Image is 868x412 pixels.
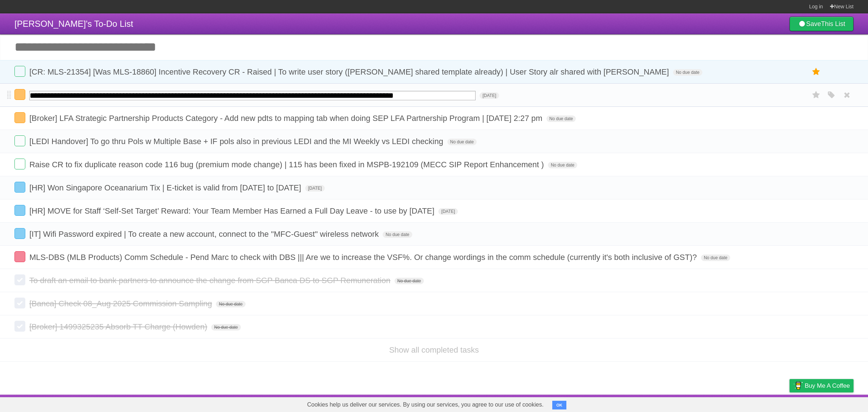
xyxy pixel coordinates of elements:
[211,324,241,331] span: No due date
[809,89,823,101] label: Star task
[821,20,845,28] b: This List
[14,159,25,169] label: Done
[29,183,303,192] span: [HR] Won Singapore Oceanarium Tix | E-ticket is valid from [DATE] to [DATE]
[793,379,803,392] img: Buy me a coffee
[809,66,823,78] label: Star task
[438,208,458,215] span: [DATE]
[717,396,746,410] a: Developers
[14,135,25,146] label: Done
[808,396,854,410] a: Suggest a feature
[383,231,412,238] span: No due date
[546,115,576,122] span: No due date
[780,396,799,410] a: Privacy
[29,160,546,169] span: Raise CR to fix duplicate reason code 116 bug (premium mode change) | 115 has been fixed in MSPB-...
[29,230,380,239] span: [IT] Wifi Password expired | To create a new account, connect to the "MFC-Guest" wireless network
[14,321,25,332] label: Done
[447,139,477,145] span: No due date
[14,274,25,285] label: Done
[29,114,544,123] span: [Broker] LFA Strategic Partnership Products Category - Add new pdts to mapping tab when doing SEP...
[300,398,551,412] span: Cookies help us deliver our services. By using our services, you agree to our use of cookies.
[552,401,566,409] button: OK
[29,67,671,76] span: [CR: MLS-21354] [Was MLS-18860] Incentive Recovery CR - Raised | To write user story ([PERSON_NAM...
[14,89,25,100] label: Done
[14,19,133,29] span: [PERSON_NAME]'s To-Do List
[29,206,436,215] span: [HR] MOVE for Staff ‘Self-Set Target’ Reward: Your Team Member Has Earned a Full Day Leave - to u...
[14,66,25,77] label: Done
[548,162,577,168] span: No due date
[790,17,854,31] a: SaveThis List
[673,69,702,76] span: No due date
[790,379,854,392] a: Buy me a coffee
[29,253,699,262] span: MLS-DBS (MLB Products) Comm Schedule - Pend Marc to check with DBS ||| Are we to increase the VSF...
[395,278,424,284] span: No due date
[14,228,25,239] label: Done
[14,251,25,262] label: Done
[701,255,730,261] span: No due date
[14,112,25,123] label: Done
[216,301,245,307] span: No due date
[29,322,209,331] span: [Broker] 1499325235 Absorb TT Charge (Howden)
[389,345,479,354] a: Show all completed tasks
[480,92,499,99] span: [DATE]
[29,299,214,308] span: [Banca] Check 08_Aug 2025 Commission Sampling
[14,205,25,216] label: Done
[29,137,445,146] span: [LEDI Handover] To go thru Pols w Multiple Base + IF pols also in previous LEDI and the MI Weekly...
[756,396,771,410] a: Terms
[805,379,850,392] span: Buy me a coffee
[14,298,25,308] label: Done
[29,276,392,285] span: To draft an email to bank partners to announce the change from SGP Banca DS to SGP Remuneration
[693,396,709,410] a: About
[14,182,25,193] label: Done
[305,185,325,192] span: [DATE]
